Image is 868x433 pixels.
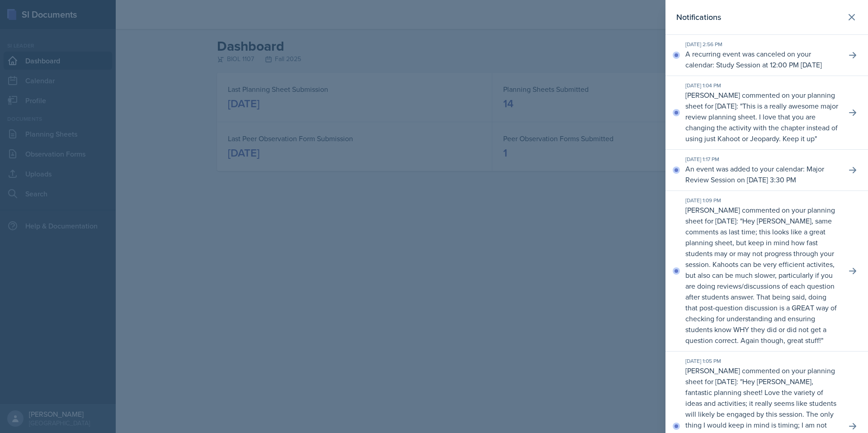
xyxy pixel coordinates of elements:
p: [PERSON_NAME] commented on your planning sheet for [DATE]: " " [685,90,839,144]
div: [DATE] 1:17 PM [685,155,839,163]
div: [DATE] 2:56 PM [685,40,839,48]
p: Hey [PERSON_NAME], same comments as last time; this looks like a great planning sheet, but keep i... [685,216,837,345]
p: This is a really awesome major review planning sheet. I love that you are changing the activity w... [685,101,838,143]
div: [DATE] 1:09 PM [685,196,839,205]
div: [DATE] 1:04 PM [685,81,839,90]
h2: Notifications [676,11,721,24]
p: An event was added to your calendar: Major Review Session on [DATE] 3:30 PM [685,163,839,185]
div: [DATE] 1:05 PM [685,357,839,365]
p: [PERSON_NAME] commented on your planning sheet for [DATE]: " " [685,205,839,346]
p: A recurring event was canceled on your calendar: Study Session at 12:00 PM [DATE] [685,48,839,70]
